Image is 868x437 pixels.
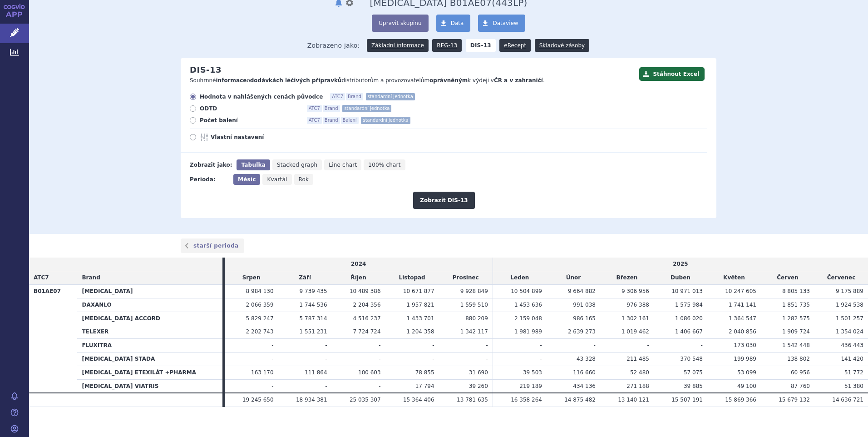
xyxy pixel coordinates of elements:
span: 15 869 366 [725,397,756,403]
div: Perioda: [190,174,229,185]
span: - [432,356,434,362]
span: Zobrazeno jako: [307,39,360,52]
a: Základní informace [367,39,429,52]
span: Vlastní nastavení [211,134,311,141]
td: Duben [654,271,707,285]
strong: informace [216,77,247,84]
span: 173 030 [734,342,756,348]
span: 2 066 359 [246,302,274,308]
span: 141 420 [841,356,863,362]
span: 1 744 536 [300,302,327,308]
span: - [432,342,434,348]
span: 1 406 667 [675,328,703,335]
span: 10 671 877 [403,288,434,294]
span: Line chart [329,162,357,168]
span: 19 245 650 [242,397,274,403]
span: 49 100 [737,383,756,389]
span: 39 260 [469,383,488,389]
span: 18 934 381 [296,397,327,403]
span: 1 354 024 [836,328,863,335]
span: Stacked graph [277,162,317,168]
span: 51 772 [844,369,863,376]
span: 436 443 [841,342,863,348]
td: Listopad [385,271,439,285]
span: 116 660 [573,369,596,376]
span: Brand [323,105,340,112]
span: 976 388 [626,302,649,308]
span: ATC7 [34,274,49,281]
th: [MEDICAL_DATA] ETEXILÁT +PHARMA [77,366,222,379]
span: - [325,356,327,362]
span: 14 875 482 [564,397,596,403]
span: 1 364 547 [729,315,756,322]
span: 1 957 821 [407,302,434,308]
a: Skladové zásoby [535,39,589,52]
span: 1 851 735 [782,302,810,308]
span: 1 302 161 [621,315,649,322]
th: [MEDICAL_DATA] ACCORD [77,312,222,325]
span: - [325,383,327,389]
span: 100 603 [358,369,381,376]
td: Říjen [332,271,385,285]
span: 163 170 [251,369,274,376]
strong: DIS-13 [466,39,496,52]
span: 9 175 889 [836,288,863,294]
span: standardní jednotka [342,105,391,112]
span: 100% chart [368,162,400,168]
span: ATC7 [307,117,322,124]
span: 60 956 [791,369,810,376]
a: eRecept [499,39,531,52]
span: 25 035 307 [350,397,381,403]
span: 1 453 636 [514,302,542,308]
span: 199 989 [734,356,756,362]
span: 14 636 721 [832,397,863,403]
span: - [486,356,488,362]
span: Brand [323,117,340,124]
span: Měsíc [238,176,256,183]
td: Květen [707,271,761,285]
span: - [271,383,273,389]
span: 1 342 117 [460,328,488,335]
span: Hodnota v nahlášených cenách původce [200,93,323,100]
span: 219 189 [519,383,542,389]
span: Tabulka [241,162,265,168]
span: 16 358 264 [511,397,542,403]
span: 52 480 [630,369,649,376]
span: 43 328 [577,356,596,362]
span: - [486,342,488,348]
span: - [325,342,327,348]
strong: ČR a v zahraničí [494,77,543,84]
span: 271 188 [626,383,649,389]
th: TELEXER [77,325,222,339]
span: 53 099 [737,369,756,376]
span: ODTD [200,105,300,112]
span: 1 551 231 [300,328,327,335]
span: 1 741 141 [729,302,756,308]
a: REG-13 [432,39,462,52]
td: Září [278,271,332,285]
span: 8 984 130 [246,288,274,294]
span: 15 507 191 [671,397,703,403]
span: 1 282 575 [782,315,810,322]
span: 5 829 247 [246,315,274,322]
span: - [271,356,273,362]
span: ATC7 [307,105,322,112]
span: 15 364 406 [403,397,434,403]
td: Červen [761,271,814,285]
span: 1 575 984 [675,302,703,308]
span: 13 781 635 [457,397,488,403]
span: 111 864 [305,369,327,376]
span: 10 247 605 [725,288,756,294]
span: 1 542 448 [782,342,810,348]
th: B01AE07 [29,284,77,393]
span: - [379,342,380,348]
span: Počet balení [200,117,300,124]
span: 4 516 237 [353,315,381,322]
span: 9 306 956 [621,288,649,294]
span: 1 501 257 [836,315,863,322]
span: 2 639 273 [568,328,596,335]
span: Brand [82,274,100,281]
td: Leden [493,271,547,285]
span: 10 504 899 [511,288,542,294]
span: 1 086 020 [675,315,703,322]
